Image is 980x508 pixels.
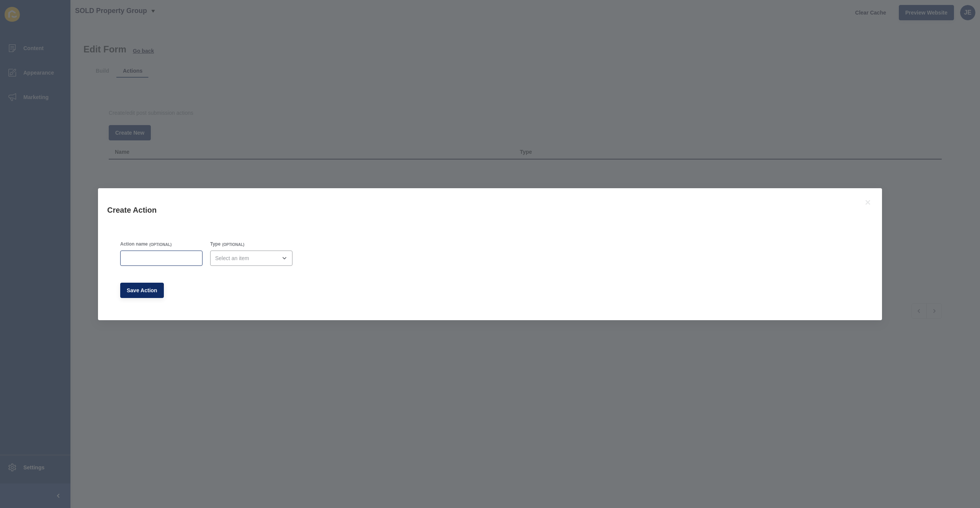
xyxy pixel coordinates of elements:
[107,205,854,215] h1: Create Action
[210,251,292,266] div: open menu
[210,241,220,247] label: Type
[222,242,244,247] span: (OPTIONAL)
[120,241,148,247] label: Action name
[120,283,164,298] button: Save Action
[127,287,157,294] span: Save Action
[149,242,171,247] span: (OPTIONAL)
